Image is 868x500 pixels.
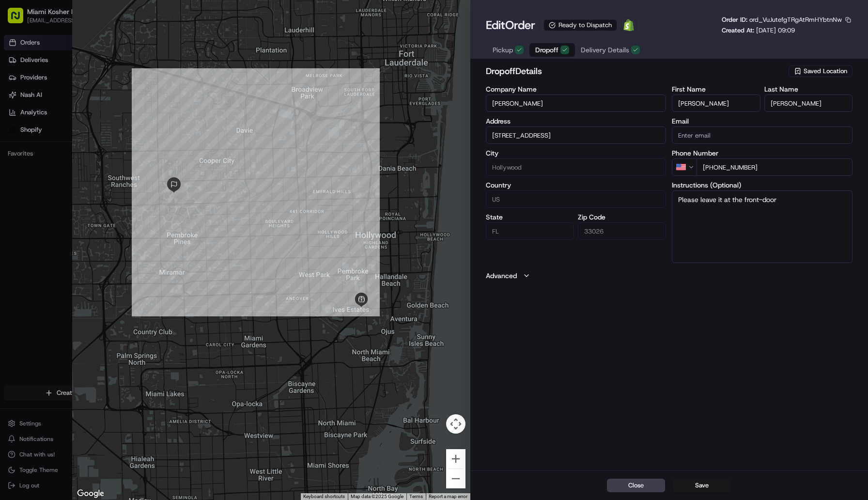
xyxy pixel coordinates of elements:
div: We're available if you need us! [44,102,133,110]
a: Shopify [621,17,636,33]
h2: dropoff Details [486,64,787,78]
input: Enter state [486,222,574,240]
span: 29 ביולי [86,150,106,158]
p: Welcome 👋 [10,39,176,54]
img: Nash [10,10,29,29]
input: Enter company name [486,94,666,112]
span: Knowledge Base [19,190,74,200]
img: 8571987876998_91fb9ceb93ad5c398215_72.jpg [20,93,38,110]
label: Advanced [486,271,517,281]
span: Dropoff [535,45,558,55]
label: Instructions (Optional) [672,182,852,188]
input: Enter email [672,126,852,144]
label: Address [486,118,666,125]
button: Zoom in [446,449,465,469]
label: Country [486,182,666,188]
button: Saved Location [789,64,852,78]
label: Zip Code [578,214,666,220]
span: Pickup [493,45,513,55]
a: Open this area in Google Maps (opens a new window) [75,487,107,500]
a: Report a map error [429,494,467,499]
button: Map camera controls [446,414,465,434]
span: Delivery Details [581,45,629,55]
a: Terms [409,494,423,499]
div: 📗 [10,191,17,199]
button: Advanced [486,271,852,281]
input: 11580 N Quayside Dr, Hollywood, FL 33026, USA [486,126,666,144]
img: 1736555255976-a54dd68f-1ca7-489b-9aae-adbdc363a1c4 [10,93,27,110]
span: Map data ©2025 Google [351,494,403,499]
span: Pylon [96,214,117,221]
label: City [486,150,666,156]
p: Order ID: [722,16,842,24]
a: Powered byPylon [68,214,117,221]
input: Enter first name [672,94,760,112]
img: Google [75,487,107,500]
button: See all [150,124,176,136]
p: Created At: [722,26,795,35]
a: 💻API Documentation [78,187,159,204]
input: Enter phone number [697,158,852,176]
div: Ready to Dispatch [543,19,617,31]
input: Enter city [486,158,666,176]
div: 💻 [82,191,90,199]
span: • [80,150,84,158]
img: 1736555255976-a54dd68f-1ca7-489b-9aae-adbdc363a1c4 [19,151,27,158]
label: Email [672,118,852,125]
h1: Edit [486,17,535,33]
button: Zoom out [446,469,465,488]
div: Past conversations [10,126,62,134]
img: Masood Aslam [10,141,25,156]
span: ord_VuJutefgTRgAtRmHYbtnNw [749,16,842,24]
span: API Documentation [92,190,155,200]
span: [DATE] 09:09 [756,26,795,34]
input: Clear [25,62,160,73]
label: Last Name [764,86,852,93]
span: [PERSON_NAME] [30,150,78,158]
button: Keyboard shortcuts [303,493,345,500]
input: Enter last name [764,94,852,112]
button: Close [607,479,665,492]
a: 📗Knowledge Base [6,187,78,204]
label: State [486,214,574,220]
img: Shopify [623,19,635,31]
label: Phone Number [672,150,852,156]
div: Start new chat [44,93,159,102]
button: Start new chat [165,95,176,107]
input: Enter country [486,190,666,208]
label: Company Name [486,86,666,93]
label: First Name [672,86,760,93]
button: Save [673,479,731,492]
span: Order [505,17,535,33]
textarea: Please leave it at the front-door [672,190,852,263]
span: Saved Location [804,67,847,76]
input: Enter zip code [578,222,666,240]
